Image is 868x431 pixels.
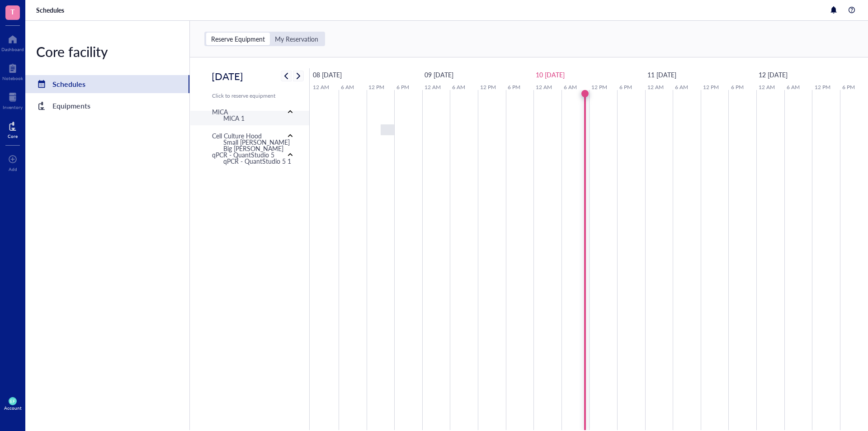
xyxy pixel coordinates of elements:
a: 12 AM [756,81,777,93]
a: 12 AM [533,81,554,93]
a: 12 AM [645,81,666,93]
a: Schedules [36,6,66,14]
a: 12 AM [311,81,331,93]
a: 6 PM [394,81,411,93]
a: 12 PM [812,81,833,93]
div: Big [PERSON_NAME] [223,143,283,153]
div: qPCR - QuantStudio 5 1 [223,156,291,166]
a: 6 PM [729,81,746,93]
div: Core [8,133,18,139]
a: 6 AM [673,81,690,93]
a: 12 PM [701,81,721,93]
a: 6 PM [617,81,634,93]
a: Equipments [25,97,189,115]
a: Notebook [2,61,23,81]
div: Reserve Equipment [211,35,265,43]
h2: [DATE] [212,68,243,84]
div: Cell Culture Hood [212,131,262,141]
a: 12 PM [589,81,609,93]
div: Dashboard [1,47,24,52]
a: September 11, 2025 [645,68,679,81]
a: 6 AM [784,81,802,93]
a: September 9, 2025 [422,68,456,81]
div: MICA 1 [223,113,245,123]
button: Next week [293,71,304,81]
div: MICA [212,107,228,117]
div: Click to reserve equipment [212,92,297,100]
a: 12 AM [422,81,443,93]
span: EF [10,398,15,404]
a: Core [8,119,18,139]
button: Previous week [281,71,292,81]
a: 12 PM [366,81,387,93]
a: Inventory [3,90,23,110]
div: segmented control [204,32,325,46]
a: 6 AM [450,81,467,93]
a: September 12, 2025 [756,68,790,81]
div: qPCR - QuantStudio 5 [212,150,274,160]
a: Dashboard [1,32,24,52]
div: Small [PERSON_NAME] [223,137,290,147]
a: 6 AM [561,81,579,93]
a: 6 PM [505,81,523,93]
a: Schedules [25,75,189,93]
div: Reserve Equipment [206,33,270,45]
div: My Reservation [275,35,318,43]
a: September 10, 2025 [533,68,567,81]
a: 6 PM [840,81,857,93]
div: My Reservation [270,33,323,45]
a: 6 AM [339,81,356,93]
div: Schedules [52,78,85,90]
a: September 8, 2025 [311,68,344,81]
a: 12 PM [478,81,498,93]
div: Core facility [25,43,189,61]
div: Notebook [2,76,23,81]
div: Add [9,166,17,172]
div: Inventory [3,104,23,110]
div: Equipments [52,99,90,112]
span: T [10,6,15,17]
div: Account [4,405,22,411]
